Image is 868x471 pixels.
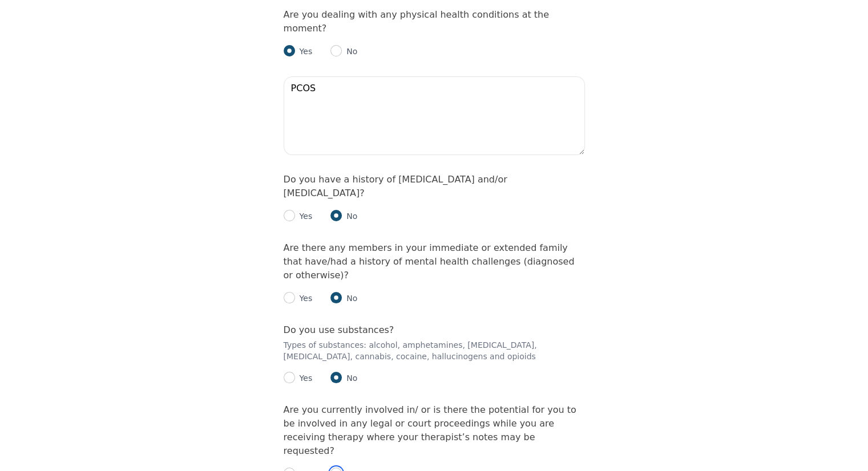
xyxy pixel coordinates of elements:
p: Yes [295,210,313,222]
p: No [342,46,357,57]
textarea: PCOS [284,76,585,155]
p: Yes [295,372,313,384]
p: Yes [295,293,313,304]
label: Do you have a history of [MEDICAL_DATA] and/or [MEDICAL_DATA]? [284,174,507,198]
p: Types of substances: alcohol, amphetamines, [MEDICAL_DATA], [MEDICAL_DATA], cannabis, cocaine, ha... [284,339,585,362]
p: No [342,210,357,222]
p: No [342,372,357,384]
p: No [342,293,357,304]
label: Do you use substances? [284,324,394,335]
label: Are there any members in your immediate or extended family that have/had a history of mental heal... [284,242,575,281]
label: Are you dealing with any physical health conditions at the moment? [284,9,549,34]
label: Are you currently involved in/ or is there the potential for you to be involved in any legal or c... [284,404,576,456]
p: Yes [295,46,313,57]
